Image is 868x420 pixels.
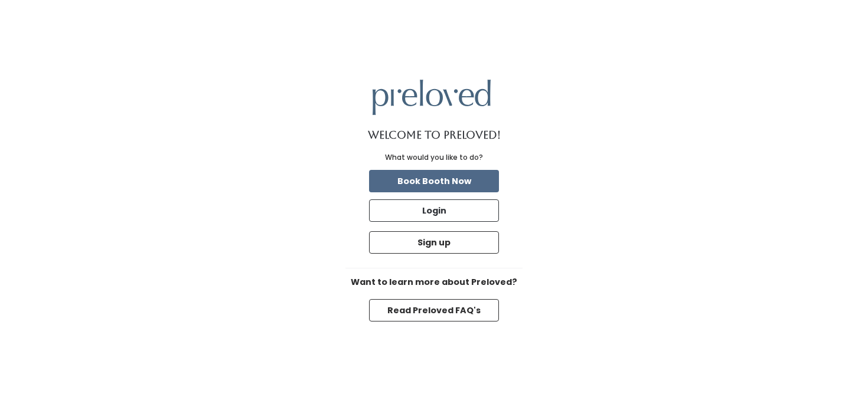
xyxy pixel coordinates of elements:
img: preloved logo [373,80,491,114]
button: Login [369,199,499,222]
a: Login [367,197,501,224]
button: Book Booth Now [369,170,499,192]
button: Sign up [369,231,499,254]
button: Read Preloved FAQ's [369,299,499,321]
h1: Welcome to Preloved! [368,129,501,141]
div: What would you like to do? [385,152,483,163]
h6: Want to learn more about Preloved? [345,278,523,287]
a: Sign up [367,229,501,256]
